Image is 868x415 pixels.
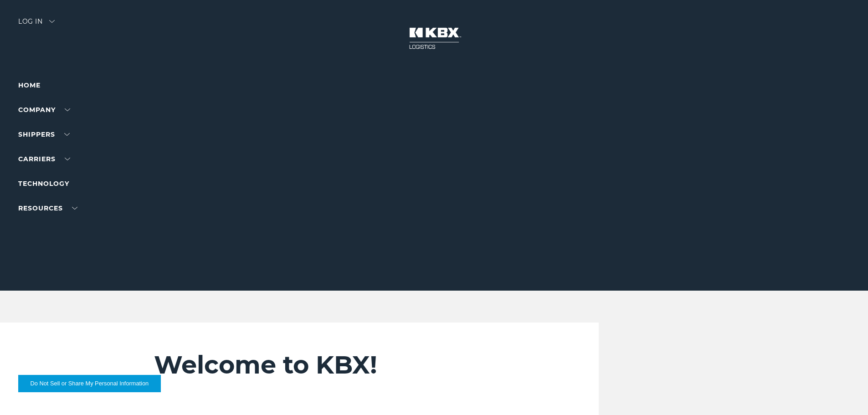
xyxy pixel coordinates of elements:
[18,18,55,31] div: Log in
[18,81,41,89] a: Home
[49,20,55,23] img: arrow
[18,155,70,163] a: Carriers
[18,204,77,212] a: RESOURCES
[154,350,544,380] h2: Welcome to KBX!
[18,375,161,392] button: Do Not Sell or Share My Personal Information
[400,18,468,58] img: kbx logo
[18,106,70,114] a: Company
[18,130,70,138] a: SHIPPERS
[822,371,868,415] iframe: Chat Widget
[18,179,69,188] a: Technology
